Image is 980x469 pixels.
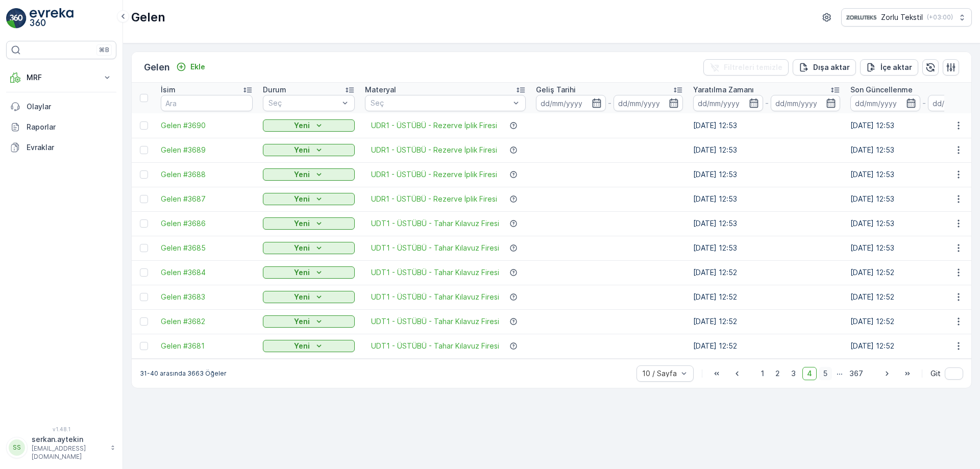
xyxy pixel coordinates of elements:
[693,85,754,95] p: Yaratılma Zamanı
[161,218,253,229] a: Gelen #3686
[688,309,845,334] td: [DATE] 12:52
[161,120,253,131] a: Gelen #3690
[6,426,116,432] span: v 1.48.1
[371,194,497,204] a: UDR1 - ÜSTÜBÜ - Rezerve İplik Firesi
[688,334,845,358] td: [DATE] 12:52
[140,195,148,203] div: Toggle Row Selected
[140,268,148,277] div: Toggle Row Selected
[172,61,209,73] button: Ekle
[161,95,253,111] input: Ara
[161,85,176,95] p: İsim
[294,169,310,180] p: Yeni
[813,62,850,72] p: Dışa aktar
[881,12,923,22] p: Zorlu Tekstil
[819,367,832,380] span: 5
[371,169,497,180] span: UDR1 - ÜSTÜBÜ - Rezerve İplik Firesi
[371,292,499,302] a: UDT1 - ÜSTÜBÜ - Tahar Kılavuz Firesi
[6,117,116,137] a: Raporlar
[688,211,845,236] td: [DATE] 12:53
[614,95,683,111] input: dd/mm/yyyy
[880,62,912,72] p: İçe aktar
[140,293,148,301] div: Toggle Row Selected
[365,85,396,95] p: Materyal
[765,97,769,109] p: -
[27,102,112,112] p: Olaylar
[263,291,355,303] button: Yeni
[161,292,253,302] a: Gelen #3683
[161,316,253,327] a: Gelen #3682
[688,187,845,211] td: [DATE] 12:53
[688,285,845,309] td: [DATE] 12:52
[190,62,205,72] p: Ekle
[371,316,499,327] a: UDT1 - ÜSTÜBÜ - Tahar Kılavuz Firesi
[841,8,972,27] button: Zorlu Tekstil(+03:00)
[845,367,868,380] span: 367
[850,95,920,111] input: dd/mm/yyyy
[161,194,253,204] a: Gelen #3687
[161,145,253,155] span: Gelen #3689
[6,67,116,88] button: MRF
[161,243,253,253] a: Gelen #3685
[263,340,355,352] button: Yeni
[140,121,148,130] div: Toggle Row Selected
[688,113,845,138] td: [DATE] 12:53
[371,120,497,131] a: UDR1 - ÜSTÜBÜ - Rezerve İplik Firesi
[131,9,165,26] p: Gelen
[27,122,112,132] p: Raporlar
[161,341,253,351] a: Gelen #3681
[263,193,355,205] button: Yeni
[922,97,926,109] p: -
[802,367,817,380] span: 4
[161,169,253,180] a: Gelen #3688
[371,98,510,108] p: Seç
[99,46,109,54] p: ⌘B
[263,217,355,230] button: Yeni
[771,367,785,380] span: 2
[371,218,499,229] a: UDT1 - ÜSTÜBÜ - Tahar Kılavuz Firesi
[263,119,355,132] button: Yeni
[771,95,841,111] input: dd/mm/yyyy
[294,218,310,229] p: Yeni
[787,367,800,380] span: 3
[144,60,170,75] p: Gelen
[846,12,877,23] img: 6-1-9-3_wQBzyll.png
[263,266,355,279] button: Yeni
[371,243,499,253] a: UDT1 - ÜSTÜBÜ - Tahar Kılavuz Firesi
[140,369,227,378] p: 31-40 arasında 3663 Öğeler
[6,434,116,461] button: SSserkan.aytekin[EMAIL_ADDRESS][DOMAIN_NAME]
[688,260,845,285] td: [DATE] 12:52
[140,219,148,228] div: Toggle Row Selected
[30,8,73,29] img: logo_light-DOdMpM7g.png
[294,120,310,131] p: Yeni
[263,168,355,181] button: Yeni
[371,267,499,278] a: UDT1 - ÜSTÜBÜ - Tahar Kılavuz Firesi
[140,244,148,252] div: Toggle Row Selected
[930,368,941,379] span: Git
[27,72,96,83] p: MRF
[140,342,148,350] div: Toggle Row Selected
[371,145,497,155] a: UDR1 - ÜSTÜBÜ - Rezerve İplik Firesi
[27,142,112,153] p: Evraklar
[837,367,843,380] p: ...
[161,267,253,278] a: Gelen #3684
[263,315,355,328] button: Yeni
[703,59,789,76] button: Filtreleri temizle
[371,341,499,351] a: UDT1 - ÜSTÜBÜ - Tahar Kılavuz Firesi
[688,162,845,187] td: [DATE] 12:53
[263,242,355,254] button: Yeni
[268,98,339,108] p: Seç
[693,95,763,111] input: dd/mm/yyyy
